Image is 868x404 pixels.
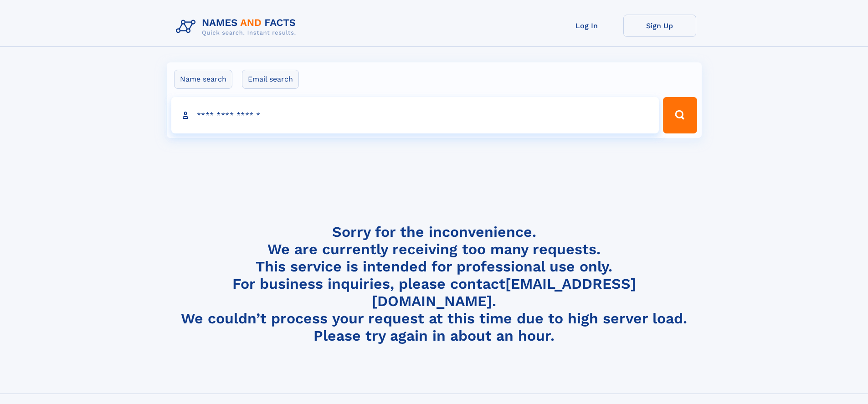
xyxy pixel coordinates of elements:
[171,97,659,133] input: search input
[663,97,697,133] button: Search Button
[174,70,232,89] label: Name search
[372,275,636,310] a: [EMAIL_ADDRESS][DOMAIN_NAME]
[172,223,696,345] h4: Sorry for the inconvenience. We are currently receiving too many requests. This service is intend...
[550,15,623,37] a: Log In
[242,70,299,89] label: Email search
[623,15,696,37] a: Sign Up
[172,15,303,39] img: Logo Names and Facts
